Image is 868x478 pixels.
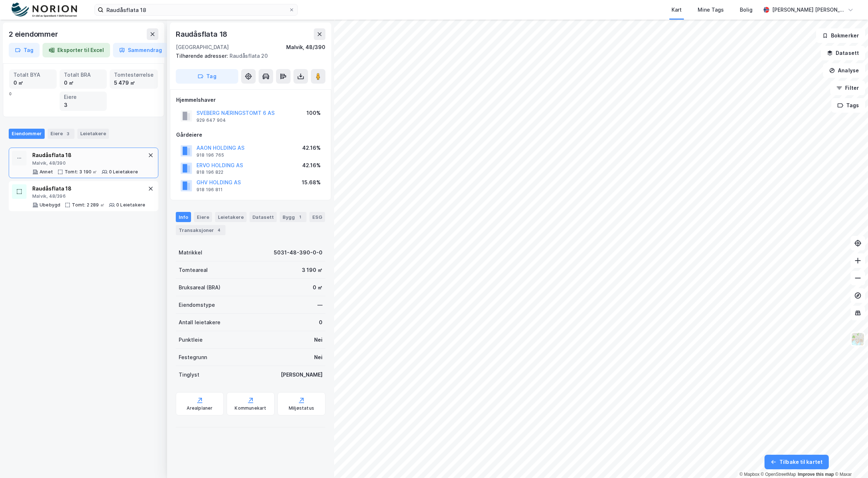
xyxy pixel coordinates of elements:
button: Tags [831,98,865,113]
div: Eiere [48,129,74,139]
div: Kart [672,5,682,14]
div: Raudåsflata 20 [176,52,320,60]
div: Ubebygd [40,202,60,208]
div: 4 [215,226,223,234]
div: Raudåsflata 18 [176,28,229,40]
div: Gårdeiere [176,130,325,139]
div: Tomt: 2 289 ㎡ [72,202,105,208]
div: 0 Leietakere [109,169,138,175]
div: Bolig [740,5,753,14]
div: Malvik, 48/390 [286,43,325,52]
button: Sammendrag [113,43,168,57]
div: 15.68% [302,178,321,187]
button: Tilbake til kartet [764,455,829,469]
div: 0 [9,69,158,111]
div: Nei [314,336,323,344]
div: Matrikkel [179,248,202,257]
div: Malvik, 48/390 [32,160,138,166]
div: [PERSON_NAME] [PERSON_NAME] [772,5,845,14]
div: Eiere [64,93,103,101]
div: Miljøstatus [289,405,314,411]
div: 5 479 ㎡ [114,79,154,87]
button: Datasett [821,46,865,60]
div: Festegrunn [179,353,207,362]
div: Antall leietakere [179,318,220,327]
div: [GEOGRAPHIC_DATA] [176,43,229,52]
div: 3 [64,101,103,109]
div: Malvik, 48/396 [32,193,145,199]
div: Datasett [250,212,277,222]
div: — [317,301,323,309]
button: Tag [9,43,40,57]
div: [PERSON_NAME] [281,370,323,379]
div: Hjemmelshaver [176,96,325,104]
div: Eiendomstype [179,301,215,309]
div: Tomteareal [179,266,208,274]
div: 42.16% [302,144,321,152]
div: 100% [307,109,321,117]
div: 929 647 904 [196,117,226,123]
button: Bokmerker [816,28,865,43]
div: 918 196 811 [196,187,223,193]
div: Mine Tags [698,5,724,14]
div: 2 eiendommer [9,28,60,40]
button: Filter [830,81,865,95]
div: Transaksjoner [176,225,226,235]
div: Annet [40,169,53,175]
img: Z [851,332,865,346]
div: Arealplaner [187,405,212,411]
div: 5031-48-390-0-0 [274,248,323,257]
div: Leietakere [77,129,109,139]
div: 0 ㎡ [13,79,52,87]
div: 0 ㎡ [313,283,323,292]
div: 0 ㎡ [64,79,103,87]
button: Tag [176,69,238,84]
div: Kontrollprogram for chat [832,443,868,478]
div: Raudåsflata 18 [32,184,145,193]
div: Tomt: 3 190 ㎡ [65,169,97,175]
div: 1 [296,213,304,221]
button: Eksporter til Excel [42,43,110,57]
div: Punktleie [179,336,203,344]
div: Raudåsflata 18 [32,151,138,160]
div: Bygg [280,212,307,222]
div: Eiere [194,212,212,222]
div: 3 [64,130,72,137]
div: 918 196 765 [196,152,224,158]
a: Mapbox [739,472,759,477]
div: Eiendommer [9,129,45,139]
div: 3 190 ㎡ [302,266,323,274]
div: ESG [309,212,325,222]
div: Totalt BRA [64,71,103,79]
div: Leietakere [215,212,247,222]
div: 0 [319,318,323,327]
div: Totalt BYA [13,71,52,79]
img: norion-logo.80e7a08dc31c2e691866.png [12,3,77,17]
div: Nei [314,353,323,362]
div: 0 Leietakere [116,202,145,208]
button: Analyse [823,63,865,78]
div: Bruksareal (BRA) [179,283,220,292]
div: Info [176,212,191,222]
a: OpenStreetMap [761,472,796,477]
input: Søk på adresse, matrikkel, gårdeiere, leietakere eller personer [104,4,289,15]
div: Kommunekart [235,405,266,411]
div: 42.16% [302,161,321,170]
div: Tinglyst [179,370,199,379]
span: Tilhørende adresser: [176,53,230,59]
a: Improve this map [798,472,834,477]
div: Tomtestørrelse [114,71,154,79]
iframe: Chat Widget [832,443,868,478]
div: 818 196 822 [196,169,223,175]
